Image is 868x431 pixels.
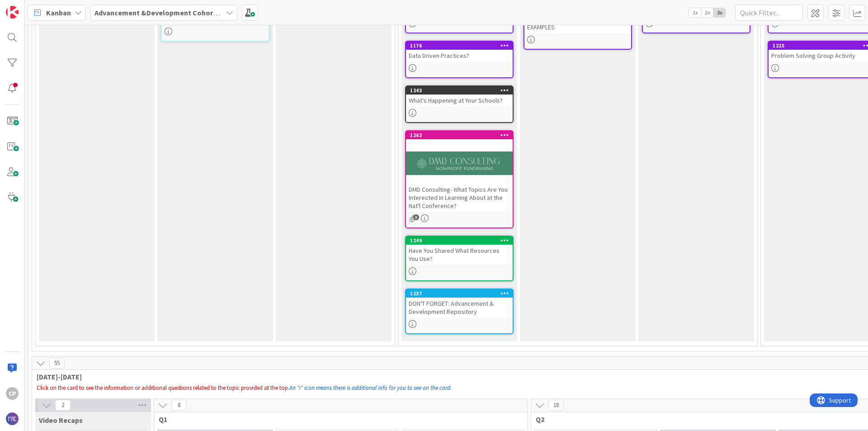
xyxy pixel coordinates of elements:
[406,289,513,317] div: 1237DON'T FORGET: Advancement & Development Repository
[46,7,71,18] span: Kanban
[37,384,289,392] span: Click on the card to see the information or additional questions related to the topic provided at...
[406,131,513,139] div: 1263
[548,400,564,411] span: 18
[289,384,452,392] em: An "i" icon means there is additional info for you to see on the card.
[159,415,516,424] span: Q1
[55,400,71,411] span: 2
[406,245,513,265] div: Have You Shared What Resources You Use?
[406,237,513,245] div: 1249
[689,8,701,17] span: 1x
[701,8,713,17] span: 2x
[410,87,513,94] div: 1243
[6,412,19,425] img: avatar
[171,400,187,411] span: 8
[735,5,803,21] input: Quick Filter...
[406,298,513,317] div: DON'T FORGET: Advancement & Development Repository
[6,387,19,400] div: CP
[410,237,513,244] div: 1249
[413,214,419,220] span: 3
[713,8,726,17] span: 3x
[406,42,513,62] div: 1176Data Driven Practices?
[410,132,513,138] div: 1263
[19,1,41,12] span: Support
[406,289,513,298] div: 1237
[406,131,513,212] div: 1263DMD Consulting- What Topics Are You Interested In Learning About at the Nat'l Conference?
[406,50,513,62] div: Data Driven Practices?
[94,8,234,17] b: Advancement &Development Cohort Calls
[406,86,513,106] div: 1243What's Happening at Your Schools?
[6,6,19,19] img: Visit kanbanzone.com
[49,358,65,369] span: 55
[39,416,83,425] span: Video Recaps
[406,95,513,106] div: What's Happening at Your Schools?
[406,237,513,265] div: 1249Have You Shared What Resources You Use?
[406,86,513,95] div: 1243
[406,184,513,212] div: DMD Consulting- What Topics Are You Interested In Learning About at the Nat'l Conference?
[406,42,513,50] div: 1176
[410,290,513,297] div: 1237
[410,43,513,49] div: 1176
